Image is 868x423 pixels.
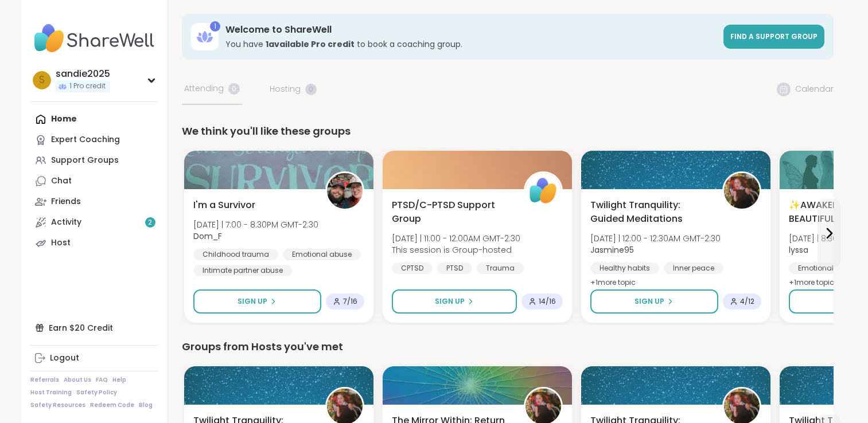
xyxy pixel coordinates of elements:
[51,237,71,249] div: Host
[664,263,723,274] div: Inner peace
[30,389,72,397] a: Host Training
[30,401,85,409] a: Safety Resources
[477,263,524,274] div: Trauma
[30,212,158,233] a: Activity2
[392,263,433,274] div: CPTSD
[392,233,520,244] span: [DATE] | 11:00 - 12:00AM GMT-2:30
[90,401,134,409] a: Redeem Code
[392,198,511,226] span: PTSD/C-PTSD Support Group
[50,352,79,364] div: Logout
[590,244,634,256] b: Jasmine95
[30,376,59,384] a: Referrals
[590,233,721,244] span: [DATE] | 12:00 - 12:30AM GMT-2:30
[435,296,465,307] span: Sign Up
[51,155,119,166] div: Support Groups
[539,297,556,306] span: 14 / 16
[392,244,520,256] span: This session is Group-hosted
[590,289,718,314] button: Sign Up
[724,173,760,209] img: Jasmine95
[327,173,363,209] img: Dom_F
[112,376,126,384] a: Help
[76,389,117,397] a: Safety Policy
[182,339,834,355] div: Groups from Hosts you've met
[30,150,158,171] a: Support Groups
[30,348,158,369] a: Logout
[96,376,108,384] a: FAQ
[635,296,664,307] span: Sign Up
[238,296,267,307] span: Sign Up
[30,233,158,253] a: Host
[526,173,561,209] img: ShareWell
[193,265,292,276] div: Intimate partner abuse
[789,244,808,256] b: lyssa
[225,38,717,50] h3: You have to book a coaching group.
[30,171,158,191] a: Chat
[193,249,278,260] div: Childhood trauma
[193,289,321,314] button: Sign Up
[30,191,158,212] a: Friends
[210,21,220,32] div: 1
[590,198,710,226] span: Twilight Tranquility: Guided Meditations
[437,263,472,274] div: PTSD
[193,230,222,242] b: Dom_F
[740,297,754,306] span: 4 / 12
[30,318,158,338] div: Earn $20 Credit
[30,130,158,150] a: Expert Coaching
[225,23,717,36] h3: Welcome to ShareWell
[56,68,110,80] div: sandie2025
[148,218,152,228] span: 2
[51,175,72,187] div: Chat
[590,263,659,274] div: Healthy habits
[283,249,361,260] div: Emotional abuse
[51,217,81,228] div: Activity
[723,25,824,49] a: Find a support group
[730,32,818,41] span: Find a support group
[51,196,81,207] div: Friends
[139,401,153,409] a: Blog
[193,219,318,230] span: [DATE] | 7:00 - 8:30PM GMT-2:30
[64,376,91,384] a: About Us
[833,296,863,307] span: Sign Up
[69,81,106,91] span: 1 Pro credit
[30,18,158,58] img: ShareWell Nav Logo
[39,73,45,88] span: s
[51,134,120,146] div: Expert Coaching
[266,38,355,50] b: 1 available Pro credit
[182,123,834,139] div: We think you'll like these groups
[392,289,517,314] button: Sign Up
[343,297,357,306] span: 7 / 16
[193,198,255,212] span: I'm a Survivor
